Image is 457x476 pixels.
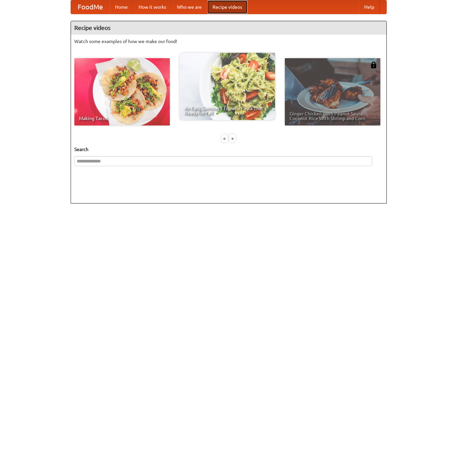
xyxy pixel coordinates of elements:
p: Watch some examples of how we make our food! [74,38,383,45]
div: « [222,134,228,143]
img: 483408.png [370,62,377,68]
span: An Easy, Summery Tomato Pasta That's Ready for Fall [184,106,270,115]
a: FoodMe [71,0,110,14]
a: Recipe videos [207,0,247,14]
div: » [229,134,235,143]
a: Who we are [172,0,207,14]
h4: Recipe videos [71,21,386,35]
a: How it works [133,0,172,14]
a: Home [110,0,133,14]
a: An Easy, Summery Tomato Pasta That's Ready for Fall [180,53,275,120]
a: Help [359,0,380,14]
span: Making Tacos [79,116,165,121]
a: Making Tacos [74,58,170,125]
h5: Search [74,146,383,153]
